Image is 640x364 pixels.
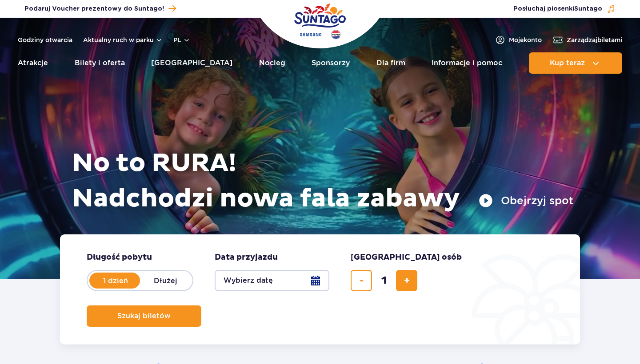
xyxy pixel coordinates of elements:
[215,252,278,263] span: Data przyjazdu
[351,270,372,291] button: usuń bilet
[173,36,190,44] button: pl
[75,52,125,74] a: Bilety i oferta
[432,52,502,74] a: Informacje i pomoc
[495,35,542,45] a: Mojekonto
[72,146,573,217] h1: No to RURA! Nadchodzi nowa fala zabawy
[83,36,163,44] button: Aktualny ruch w parku
[567,36,622,44] span: Zarządzaj biletami
[513,4,616,13] button: Posłuchaj piosenkiSuntago
[552,35,622,45] a: Zarządzajbiletami
[351,252,462,263] span: [GEOGRAPHIC_DATA] osób
[373,270,395,291] input: liczba biletów
[151,52,232,74] a: [GEOGRAPHIC_DATA]
[376,52,405,74] a: Dla firm
[513,4,602,13] span: Posłuchaj piosenki
[509,36,542,44] span: Moje konto
[574,6,602,12] span: Suntago
[18,52,48,74] a: Atrakcje
[140,271,191,290] label: Dłużej
[24,4,164,13] span: Podaruj Voucher prezentowy do Suntago!
[90,271,141,290] label: 1 dzień
[24,3,176,15] a: Podaruj Voucher prezentowy do Suntago!
[117,312,171,320] span: Szukaj biletów
[87,305,201,327] button: Szukaj biletów
[259,52,285,74] a: Nocleg
[87,252,152,263] span: Długość pobytu
[550,59,585,67] span: Kup teraz
[312,52,350,74] a: Sponsorzy
[396,270,417,291] button: dodaj bilet
[529,52,622,74] button: Kup teraz
[18,36,72,44] a: Godziny otwarcia
[479,194,573,208] button: Obejrzyj spot
[215,270,329,291] button: Wybierz datę
[60,234,580,344] form: Planowanie wizyty w Park of Poland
